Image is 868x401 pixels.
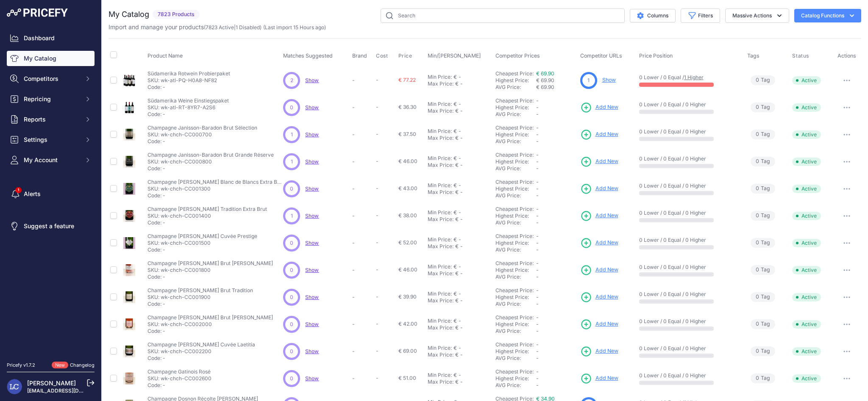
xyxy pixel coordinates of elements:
[536,165,539,171] span: -
[580,102,618,113] a: Add New
[7,51,95,66] a: My Catalog
[536,246,539,253] span: -
[290,77,293,84] span: 2
[398,53,412,59] span: Price
[580,129,618,141] a: Add New
[147,260,273,267] p: Champagne [PERSON_NAME] Brut [PERSON_NAME]
[595,158,618,166] span: Add New
[595,320,618,328] span: Add New
[639,264,739,271] p: 0 Lower / 0 Equal / 0 Higher
[305,375,319,382] span: Show
[495,274,536,280] div: AVG Price:
[580,291,618,303] a: Add New
[495,152,534,158] a: Cheapest Price:
[305,294,319,300] a: Show
[352,158,373,165] p: -
[147,206,267,213] p: Champagne [PERSON_NAME] Tradition Extra Brut
[756,158,759,166] span: 0
[147,158,274,165] p: SKU: wk-chch-CC000800
[453,182,457,189] div: €
[7,218,95,234] a: Suggest a feature
[495,158,536,165] div: Highest Price:
[792,76,821,85] span: Active
[398,239,417,246] span: € 52.00
[457,263,461,270] div: -
[536,179,539,185] span: -
[455,270,459,277] div: €
[792,158,821,166] span: Active
[147,267,273,274] p: SKU: wk-chch-CC001800
[376,53,388,59] span: Cost
[305,131,319,138] a: Show
[495,53,540,59] span: Competitor Prices
[751,102,775,112] span: Tag
[595,239,618,247] span: Add New
[376,239,378,246] span: -
[751,292,775,302] span: Tag
[455,189,459,196] div: €
[147,294,253,301] p: SKU: wk-chch-CC001900
[24,75,79,83] span: Competitors
[428,128,452,135] div: Min Price:
[756,130,759,138] span: 0
[457,101,461,108] div: -
[455,162,459,169] div: €
[756,212,759,220] span: 0
[428,53,481,59] span: Min/[PERSON_NAME]
[352,213,373,219] p: -
[495,70,534,77] a: Cheapest Price:
[305,321,319,327] span: Show
[108,23,326,31] p: Import and manage your products
[352,267,373,274] p: -
[495,192,536,199] div: AVG Price:
[536,219,539,226] span: -
[639,210,739,216] p: 0 Lower / 0 Equal / 0 Higher
[153,10,200,19] span: 7823 Products
[536,138,539,144] span: -
[639,128,739,135] p: 0 Lower / 0 Equal / 0 Higher
[792,293,821,301] span: Active
[453,290,457,297] div: €
[263,24,326,30] span: (Last import 15 Hours ago)
[792,103,821,112] span: Active
[580,264,618,276] a: Add New
[453,209,457,216] div: €
[352,131,373,138] p: -
[595,185,618,193] span: Add New
[595,347,618,355] span: Add New
[398,266,417,273] span: € 46.00
[495,219,536,226] div: AVG Price:
[453,155,457,162] div: €
[639,155,739,162] p: 0 Lower / 0 Equal / 0 Higher
[459,270,463,277] div: -
[147,131,257,138] p: SKU: wk-chch-CC000700
[536,240,539,246] span: -
[495,294,536,301] div: Highest Price:
[398,53,414,59] button: Price
[536,260,539,266] span: -
[495,165,536,172] div: AVG Price:
[794,9,861,22] button: Catalog Functions
[305,240,319,246] span: Show
[453,101,457,108] div: €
[291,158,293,166] span: 1
[792,239,821,247] span: Active
[595,374,618,382] span: Add New
[536,104,539,111] span: -
[756,239,759,247] span: 0
[398,293,417,300] span: € 39.90
[428,243,453,250] div: Max Price:
[580,346,618,357] a: Add New
[236,24,260,30] a: 1 Disabled
[27,387,116,394] a: [EMAIL_ADDRESS][DOMAIN_NAME]
[204,24,262,30] span: ( | )
[630,9,676,22] button: Columns
[398,131,416,137] span: € 37.50
[305,213,319,219] span: Show
[756,293,759,301] span: 0
[428,270,453,277] div: Max Price:
[580,237,618,249] a: Add New
[457,182,461,189] div: -
[536,77,554,83] span: € 69.90
[147,165,274,172] p: Code: -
